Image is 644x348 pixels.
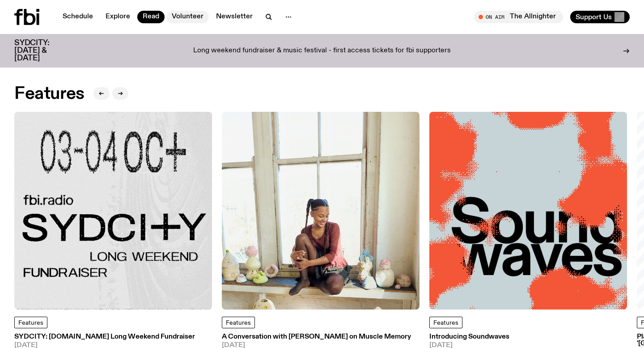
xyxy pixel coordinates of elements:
[226,320,251,326] span: Features
[14,334,212,340] h3: SYDCITY: [DOMAIN_NAME] Long Weekend Fundraiser
[211,11,258,23] a: Newsletter
[222,317,255,328] a: Features
[57,11,98,23] a: Schedule
[222,334,419,340] h3: A Conversation with [PERSON_NAME] on Muscle Memory
[14,112,212,310] img: Black text on gray background. Reading top to bottom: 03-04 OCT. fbi.radio SYDCITY LONG WEEKEND F...
[429,317,462,328] a: Features
[100,11,136,23] a: Explore
[14,39,72,62] h3: SYDCITY: [DATE] & [DATE]
[137,11,165,23] a: Read
[474,11,563,23] button: On AirThe Allnighter
[576,13,612,21] span: Support Us
[14,86,85,102] h2: Features
[570,11,630,23] button: Support Us
[429,112,627,310] img: The text Sound waves, with one word stacked upon another, in black text on a bluish-gray backgrou...
[429,334,596,340] h3: Introducing Soundwaves
[18,320,43,326] span: Features
[193,47,451,55] p: Long weekend fundraiser & music festival - first access tickets for fbi supporters
[14,317,47,328] a: Features
[433,320,458,326] span: Features
[166,11,209,23] a: Volunteer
